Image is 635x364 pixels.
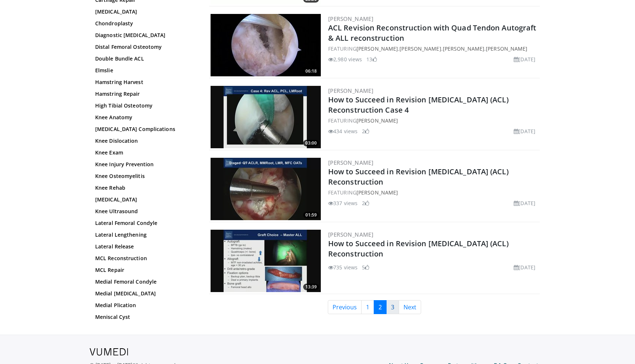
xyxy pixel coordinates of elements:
[211,230,321,292] a: 13:39
[95,102,194,109] a: High Tibial Osteotomy
[328,23,536,43] a: ACL Revision Reconstruction with Quad Tendon Autograft & ALL reconstruction
[95,43,194,51] a: Distal Femoral Osteotomy
[211,14,321,76] a: 06:18
[95,114,194,121] a: Knee Anatomy
[95,219,194,227] a: Lateral Femoral Condyle
[211,14,321,76] img: 613170e2-a1fd-4299-8462-579679b92206.300x170_q85_crop-smart_upscale.jpg
[211,86,321,148] img: d5dd8d4a-1767-4159-994e-52865f2b38dc.300x170_q85_crop-smart_upscale.jpg
[328,239,509,259] a: How to Succeed in Revision [MEDICAL_DATA] (ACL) Reconstruction
[328,87,373,94] a: [PERSON_NAME]
[95,184,194,192] a: Knee Rehab
[211,158,321,220] a: 01:59
[95,20,194,27] a: Chondroplasty
[95,243,194,250] a: Lateral Release
[303,212,319,218] span: 01:59
[366,55,377,63] li: 13
[95,290,194,297] a: Medial [MEDICAL_DATA]
[95,149,194,156] a: Knee Exam
[362,263,369,271] li: 5
[209,300,540,314] nav: Search results pages
[328,15,373,22] a: [PERSON_NAME]
[95,90,194,98] a: Hamstring Repair
[374,300,387,314] a: 2
[362,127,369,135] li: 2
[514,55,535,63] li: [DATE]
[95,161,194,168] a: Knee Injury Prevention
[95,32,194,39] a: Diagnostic [MEDICAL_DATA]
[399,300,421,314] a: Next
[486,45,527,52] a: [PERSON_NAME]
[95,55,194,62] a: Double Bundle ACL
[328,300,362,314] a: Previous
[399,45,441,52] a: [PERSON_NAME]
[328,55,362,63] li: 2,980 views
[328,189,538,196] div: FEATURING
[95,278,194,285] a: Medial Femoral Condyle
[95,255,194,262] a: MCL Reconstruction
[95,125,194,133] a: [MEDICAL_DATA] Complications
[328,127,358,135] li: 434 views
[362,199,369,207] li: 2
[90,348,128,356] img: VuMedi Logo
[95,313,194,321] a: Meniscal Cyst
[95,208,194,215] a: Knee Ultrasound
[514,263,535,271] li: [DATE]
[514,127,535,135] li: [DATE]
[361,300,374,314] a: 1
[95,67,194,74] a: Elmslie
[95,172,194,180] a: Knee Osteomyelitis
[303,68,319,74] span: 06:18
[356,189,398,196] a: [PERSON_NAME]
[356,117,398,124] a: [PERSON_NAME]
[95,137,194,145] a: Knee Dislocation
[211,158,321,220] img: 98a97436-b155-4c49-bc63-025ace2bc329.300x170_q85_crop-smart_upscale.jpg
[95,196,194,203] a: [MEDICAL_DATA]
[211,86,321,148] a: 03:00
[303,140,319,146] span: 03:00
[211,230,321,292] img: ad8da689-aeb2-482d-952b-4870074a2c70.300x170_q85_crop-smart_upscale.jpg
[328,231,373,238] a: [PERSON_NAME]
[328,45,538,52] div: FEATURING , , ,
[386,300,399,314] a: 3
[95,231,194,239] a: Lateral Lengthening
[514,199,535,207] li: [DATE]
[328,159,373,166] a: [PERSON_NAME]
[328,263,358,271] li: 735 views
[303,284,319,290] span: 13:39
[95,302,194,309] a: Medial Plication
[328,117,538,124] div: FEATURING
[95,79,194,86] a: Hamstring Harvest
[328,167,509,187] a: How to Succeed in Revision [MEDICAL_DATA] (ACL) Reconstruction
[95,8,194,15] a: [MEDICAL_DATA]
[356,45,398,52] a: [PERSON_NAME]
[95,266,194,274] a: MCL Repair
[328,95,509,115] a: How to Succeed in Revision [MEDICAL_DATA] (ACL) Reconstruction Case 4
[328,199,358,207] li: 337 views
[443,45,484,52] a: [PERSON_NAME]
